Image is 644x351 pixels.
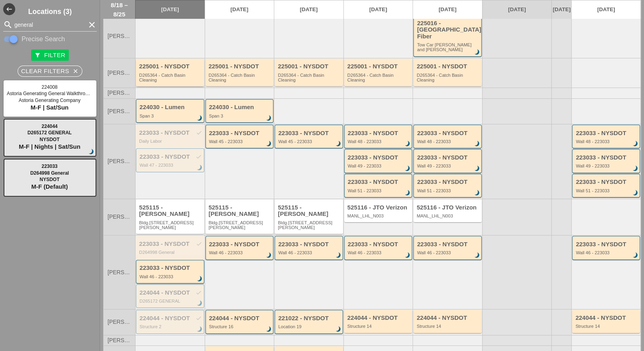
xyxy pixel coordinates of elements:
div: Wall 51 - 223033 [417,188,479,193]
a: [DATE] [205,0,274,19]
i: brightness_3 [334,325,343,334]
div: 223033 - NYSDOT [576,179,638,185]
div: Wall 46 - 223033 [348,250,410,255]
i: brightness_3 [473,140,482,148]
i: search [3,20,13,30]
span: [PERSON_NAME] [108,70,131,76]
div: Structure 14 [417,324,480,329]
span: 8/18 – 8/25 [108,0,131,19]
a: [DATE] [413,0,482,19]
i: brightness_3 [631,251,640,260]
div: 224044 - NYSDOT [140,315,202,322]
div: 223033 - NYSDOT [576,241,638,248]
div: Wall 49 - 223033 [348,164,410,168]
i: brightness_3 [473,189,482,197]
i: brightness_3 [195,164,204,172]
i: brightness_3 [195,325,204,334]
div: D265364 - Catch Basin Cleaning [278,73,341,83]
div: Bldg.1062 St Johns Place [209,220,272,230]
div: D265364 - Catch Basin Cleaning [347,73,411,83]
div: 224044 - NYSDOT [417,315,480,321]
div: Wall 45 - 223033 [278,139,341,144]
a: [DATE] [274,0,343,19]
div: Wall 46 - 223033 [209,250,271,255]
i: brightness_3 [403,164,412,173]
input: Search [14,18,86,31]
span: M-F (Default) [31,183,68,190]
i: brightness_3 [265,251,273,260]
span: Astoria Generating General Walkthrough [7,91,93,96]
i: brightness_3 [265,325,273,334]
span: M-F | Nights | Sat/Sun [19,143,80,150]
div: 224044 - NYSDOT [140,289,202,296]
div: Wall 48 - 223033 [576,139,638,144]
i: check [195,154,202,160]
button: Clear Filters [18,66,83,77]
div: 223033 - NYSDOT [348,241,410,248]
i: brightness_3 [195,114,204,123]
i: brightness_3 [473,251,482,260]
span: Astoria Generating Company [19,98,81,103]
div: Wall 46 - 223033 [576,250,638,255]
div: Wall 51 - 223033 [348,188,410,193]
div: 223033 - NYSDOT [209,241,271,248]
i: brightness_3 [403,140,412,148]
div: Wall 46 - 223033 [140,274,202,279]
span: 224044 [42,124,58,129]
div: 223033 - NYSDOT [278,241,341,248]
i: brightness_3 [265,140,273,148]
i: brightness_3 [334,140,343,148]
span: 223033 [42,164,58,169]
div: 221022 - NYSDOT [278,315,341,322]
button: Filter [31,50,68,61]
div: Wall 49 - 223033 [576,164,638,168]
span: [PERSON_NAME] [108,337,131,343]
div: D265364 - Catch Basin Cleaning [417,73,480,83]
i: close [72,68,79,74]
div: 225001 - NYSDOT [209,63,272,70]
div: 223033 - NYSDOT [417,179,479,185]
i: check [195,289,202,296]
span: [PERSON_NAME] [108,319,131,325]
div: Wall 45 - 223033 [209,139,271,144]
i: filter_alt [34,52,41,58]
span: [PERSON_NAME] [108,214,131,220]
span: [PERSON_NAME] [108,108,131,114]
div: 225001 - NYSDOT [417,63,480,70]
i: west [3,3,15,15]
button: Shrink Sidebar [3,3,15,15]
span: 224008 [42,84,58,90]
div: 525116 - JTO Verizon [417,204,480,211]
div: 225001 - NYSDOT [347,63,411,70]
div: D264998 General [139,250,202,255]
span: [PERSON_NAME] [108,90,131,96]
div: 224030 - Lumen [140,104,202,111]
div: Location 19 [278,324,341,329]
div: Bldg.1062 St Johns Place [278,220,341,230]
i: brightness_3 [403,189,412,197]
div: 225001 - NYSDOT [278,63,341,70]
div: D265364 - Catch Basin Cleaning [139,73,202,83]
div: 225016 - [GEOGRAPHIC_DATA] Fiber [417,20,479,40]
div: MANL_LHL_N003 [417,213,480,218]
div: 223033 - NYSDOT [417,154,479,161]
div: 223033 - NYSDOT [278,130,341,137]
div: 223033 - NYSDOT [576,130,638,137]
div: 224044 - NYSDOT [209,315,271,322]
a: [DATE] [572,0,640,19]
div: 224044 - NYSDOT [347,315,411,321]
i: brightness_3 [403,251,412,260]
span: M-F | Sat/Sun [30,104,68,111]
div: MANL_LHL_N003 [347,213,411,218]
i: brightness_3 [631,164,640,173]
span: NYSDOT [40,137,60,142]
div: 223033 - NYSDOT [576,154,638,161]
span: D264998 General [30,170,69,176]
div: Structure 2 [140,324,202,329]
div: 525115 - [PERSON_NAME] [278,204,341,217]
div: Structure 14 [575,324,638,329]
i: brightness_3 [265,114,273,123]
div: Structure 16 [209,324,271,329]
i: check [196,130,202,136]
div: 525115 - [PERSON_NAME] [209,204,272,217]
